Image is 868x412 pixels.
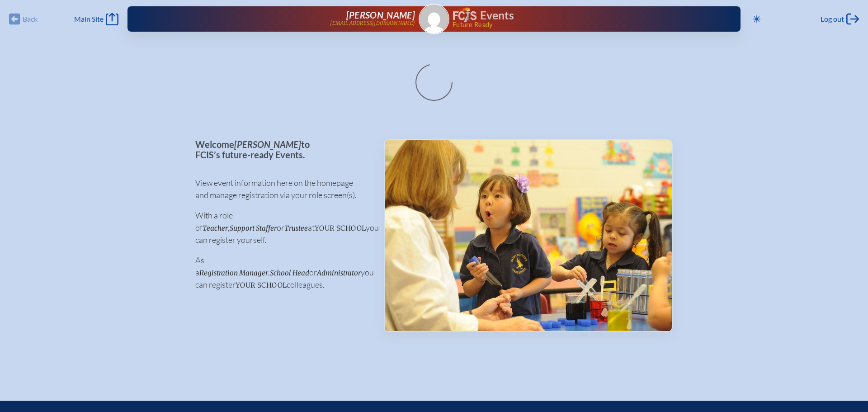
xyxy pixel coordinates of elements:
[346,9,415,20] span: [PERSON_NAME]
[453,22,712,28] span: Future Ready
[203,224,228,232] span: Teacher
[270,269,309,277] span: School Head
[821,14,844,24] span: Log out
[199,269,268,277] span: Registration Manager
[315,224,366,232] span: your school
[195,139,369,160] p: Welcome to FCIS’s future-ready Events.
[74,13,118,25] a: Main Site
[236,281,287,289] span: your school
[195,254,369,291] p: As a , or you can register colleagues.
[156,10,415,28] a: [PERSON_NAME][EMAIL_ADDRESS][DOMAIN_NAME]
[284,224,308,232] span: Trustee
[234,139,301,150] span: [PERSON_NAME]
[195,177,369,201] p: View event information here on the homepage and manage registration via your role screen(s).
[453,7,712,28] div: FCIS Events — Future ready
[230,224,277,232] span: Support Staffer
[420,5,448,33] img: Gravatar
[74,14,104,24] span: Main Site
[419,4,449,34] a: Gravatar
[317,269,361,277] span: Administrator
[330,20,415,26] p: [EMAIL_ADDRESS][DOMAIN_NAME]
[385,140,672,331] img: Events
[195,209,369,246] p: With a role of , or at you can register yourself.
